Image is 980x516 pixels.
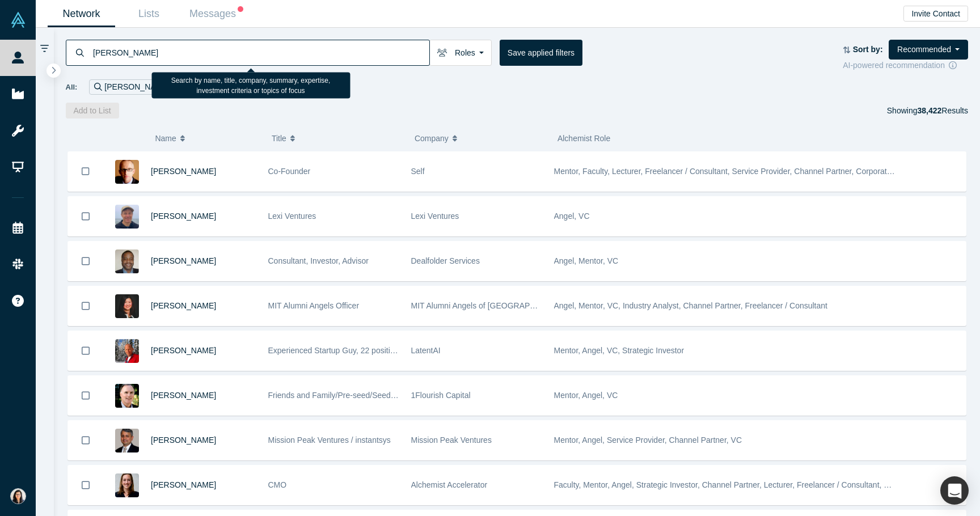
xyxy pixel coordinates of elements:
[151,167,216,176] a: [PERSON_NAME]
[554,435,742,445] span: Mentor, Angel, Service Provider, Channel Partner, VC
[155,126,176,150] span: Name
[429,40,492,66] button: Roles
[151,480,216,489] a: [PERSON_NAME]
[151,301,216,310] a: [PERSON_NAME]
[917,106,941,115] strong: 38,422
[268,212,316,221] span: Lexi Ventures
[170,81,178,94] button: Remove Filter
[268,435,391,445] span: Mission Peak Ventures / instantsys
[66,82,78,93] span: All:
[411,256,480,265] span: Dealfolder Services
[554,480,954,489] span: Faculty, Mentor, Angel, Strategic Investor, Channel Partner, Lecturer, Freelancer / Consultant, C...
[115,384,139,408] img: David Lane's Profile Image
[268,346,443,355] span: Experienced Startup Guy, 22 positive exits to date
[115,249,139,273] img: Jerome Beard's Profile Image
[89,79,183,95] div: [PERSON_NAME]
[272,126,403,150] button: Title
[115,205,139,229] img: Jonah Probell's Profile Image
[115,294,139,318] img: Jenny Liu's Profile Image
[68,466,103,505] button: Bookmark
[268,391,472,400] span: Friends and Family/Pre-seed/Seed Angel and VC Investor
[151,435,216,445] a: [PERSON_NAME]
[151,212,216,221] a: [PERSON_NAME]
[183,1,250,27] a: Messages
[68,197,103,236] button: Bookmark
[66,103,119,119] button: Add to List
[68,376,103,415] button: Bookmark
[151,391,216,400] a: [PERSON_NAME]
[903,6,968,22] button: Invite Contact
[415,126,449,150] span: Company
[68,421,103,460] button: Bookmark
[554,256,619,265] span: Angel, Mentor, VC
[415,126,546,150] button: Company
[554,346,685,355] span: Mentor, Angel, VC, Strategic Investor
[115,339,139,363] img: Bruce Graham's Profile Image
[68,242,103,281] button: Bookmark
[10,12,26,28] img: Alchemist Vault Logo
[155,126,260,150] button: Name
[268,256,369,265] span: Consultant, Investor, Advisor
[411,301,615,310] span: MIT Alumni Angels of [GEOGRAPHIC_DATA][US_STATE]
[411,212,459,221] span: Lexi Ventures
[917,106,968,115] span: Results
[68,331,103,370] button: Bookmark
[92,39,429,66] input: Search by name, title, company, summary, expertise, investment criteria or topics of focus
[411,435,492,445] span: Mission Peak Ventures
[115,473,139,497] img: Devon Crews's Profile Image
[272,126,286,150] span: Title
[411,346,441,355] span: LatentAI
[554,301,827,310] span: Angel, Mentor, VC, Industry Analyst, Channel Partner, Freelancer / Consultant
[554,167,927,176] span: Mentor, Faculty, Lecturer, Freelancer / Consultant, Service Provider, Channel Partner, Corporate ...
[268,301,360,310] span: MIT Alumni Angels Officer
[843,60,968,71] div: AI-powered recommendation
[68,286,103,325] button: Bookmark
[115,429,139,452] img: Vipin Chawla's Profile Image
[115,1,183,27] a: Lists
[411,167,425,176] span: Self
[411,480,488,489] span: Alchemist Accelerator
[411,391,471,400] span: 1Flourish Capital
[151,346,216,355] a: [PERSON_NAME]
[557,134,610,143] span: Alchemist Role
[554,391,618,400] span: Mentor, Angel, VC
[887,103,968,119] div: Showing
[554,212,590,221] span: Angel, VC
[115,160,139,184] img: Robert Winder's Profile Image
[151,256,216,265] a: [PERSON_NAME]
[68,151,103,191] button: Bookmark
[853,45,883,54] strong: Sort by:
[889,40,968,60] button: Recommended
[268,167,311,176] span: Co-Founder
[500,40,582,66] button: Save applied filters
[48,1,115,27] a: Network
[10,488,26,504] img: Renumathy Dhanasekaran's Account
[268,480,287,489] span: CMO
